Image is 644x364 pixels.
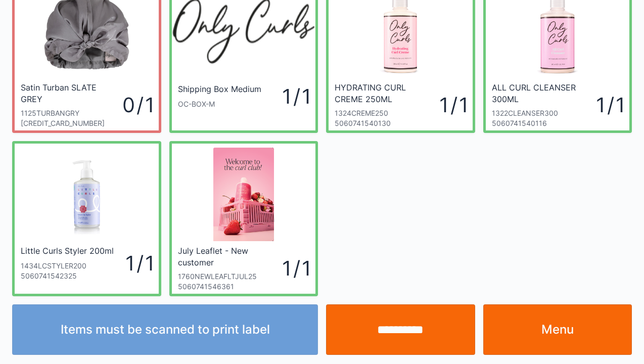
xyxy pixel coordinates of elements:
[169,141,318,296] a: July Leaflet - New customer1760NEWLEAFLTJUL2550607415463611 / 1
[21,261,116,271] div: 1434LCSTYLER200
[12,141,161,296] a: Little Curls Styler 200ml1434LCSTYLER20050607415423251 / 1
[116,249,153,278] div: 1 / 1
[335,82,437,104] div: HYDRATING CURL CREME 250ML
[178,99,264,109] div: OC-BOX-M
[596,90,623,119] div: 1 / 1
[264,82,310,111] div: 1 / 1
[178,83,261,95] div: Shipping Box Medium
[335,108,439,118] div: 1324CREME250
[282,254,309,283] div: 1 / 1
[21,118,122,128] div: [CREDIT_CARD_NUMBER]
[122,90,153,119] div: 0 / 1
[178,282,283,292] div: 5060741546361
[21,108,122,118] div: 1125TURBANGRY
[335,118,439,128] div: 5060741540130
[178,271,283,282] div: 1760NEWLEAFLTJUL25
[213,148,274,241] img: Screenshot-86.png
[21,245,114,257] div: Little Curls Styler 200ml
[492,108,596,118] div: 1322CLEANSER300
[40,148,133,241] img: LittleCurlsLeaveInStyler_c7800adc-5b52-4605-8012-ca30e8f50c73_1200x.jpg
[492,118,596,128] div: 5060741540116
[21,82,120,104] div: Satin Turban SLATE GREY
[178,245,280,267] div: July Leaflet - New customer
[439,90,467,119] div: 1 / 1
[21,271,116,281] div: 5060741542325
[483,304,632,355] a: Menu
[492,82,594,104] div: ALL CURL CLEANSER 300ML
